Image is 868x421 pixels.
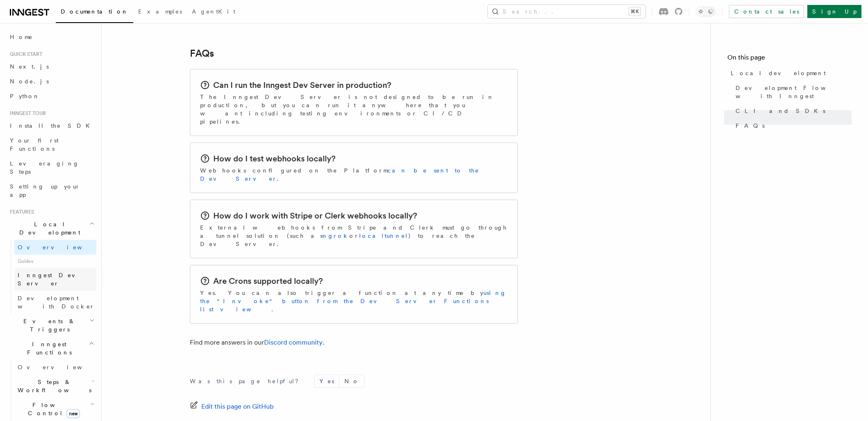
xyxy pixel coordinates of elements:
span: Local Development [7,220,89,237]
button: Flow Controlnew [14,398,96,421]
button: Inngest Functions [7,337,96,360]
button: Toggle dark mode [696,7,715,16]
span: Quick start [7,51,42,58]
a: Local development [727,66,852,81]
a: Overview [14,240,96,255]
a: AgentKit [187,2,240,22]
a: can be sent to the Dev Server [200,167,479,182]
span: Install the SDK [10,122,95,129]
a: Setting up your app [7,179,96,202]
p: Yes. You can also trigger a function at any time by . [200,289,508,313]
span: new [66,409,80,418]
h2: How do I work with Stripe or Clerk webhooks locally? [213,210,417,221]
span: FAQs [736,122,765,130]
a: Contact sales [729,5,804,18]
h2: How do I test webhooks locally? [213,153,335,164]
span: Features [7,209,34,215]
div: Local Development [7,240,96,314]
a: Sign Up [807,5,861,18]
a: ngrok [323,232,349,239]
a: localtunnel [359,232,408,239]
button: Events & Triggers [7,314,96,337]
span: Development with Docker [18,295,95,310]
a: Node.js [7,74,96,89]
span: Python [10,93,40,99]
span: Guides [14,255,96,268]
span: Inngest Dev Server [18,272,88,287]
span: CLI and SDKs [736,107,825,115]
h4: On this page [727,53,852,66]
a: CLI and SDKs [732,104,852,118]
button: Local Development [7,217,96,240]
a: Discord community [264,338,323,346]
button: Search...⌘K [488,5,645,18]
span: Local development [731,69,826,77]
p: External webhooks from Stripe and Clerk must go through a tunnel solution (such as or ) to reach ... [200,223,508,248]
a: Home [7,30,96,44]
span: Overview [18,244,102,251]
span: Home [10,33,33,41]
span: Steps & Workflows [14,378,91,394]
button: Yes [314,375,339,387]
span: Examples [138,8,182,15]
span: Flow Control [14,401,90,417]
span: Edit this page on GitHub [201,401,274,412]
p: Find more answers in our . [190,337,518,348]
span: Leveraging Steps [10,160,79,175]
p: The Inngest Dev Server is not designed to be run in production, but you can run it anywhere that ... [200,93,508,126]
span: Development Flow with Inngest [736,84,852,100]
h2: Can I run the Inngest Dev Server in production? [213,79,391,91]
a: Documentation [56,2,133,23]
span: AgentKit [192,8,235,15]
a: Inngest Dev Server [14,268,96,291]
button: No [339,375,364,387]
a: Edit this page on GitHub [190,401,274,412]
a: FAQs [190,48,214,59]
a: Python [7,89,96,104]
span: Events & Triggers [7,317,89,334]
a: Examples [133,2,187,22]
a: Development with Docker [14,291,96,314]
a: Overview [14,360,96,375]
span: Inngest Functions [7,340,89,357]
span: Overview [18,364,102,370]
a: FAQs [732,118,852,133]
p: Webhooks configured on the Platform . [200,166,508,183]
a: Development Flow with Inngest [732,81,852,104]
a: Next.js [7,59,96,74]
span: Inngest tour [7,110,46,117]
span: Documentation [61,8,128,15]
button: Steps & Workflows [14,375,96,398]
kbd: ⌘K [629,7,640,16]
span: Setting up your app [10,183,80,198]
a: Your first Functions [7,133,96,156]
a: Install the SDK [7,118,96,133]
span: Next.js [10,63,49,70]
a: using the "Invoke" button from the Dev Server Functions list view [200,290,506,313]
span: Your first Functions [10,137,59,152]
span: Node.js [10,78,49,85]
a: Leveraging Steps [7,156,96,179]
p: Was this page helpful? [190,377,304,385]
h2: Are Crons supported locally? [213,275,323,287]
